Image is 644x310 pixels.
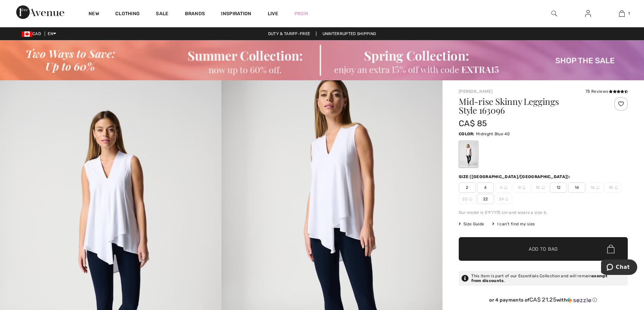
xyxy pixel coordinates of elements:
[115,11,140,18] a: Clothing
[529,296,556,303] span: CA$ 21.25
[505,197,508,201] img: ring-m.svg
[504,186,507,189] img: ring-m.svg
[185,11,205,18] a: Brands
[586,88,628,94] div: 75 Reviews
[22,31,44,36] span: CAD
[567,297,591,303] img: Sezzle
[89,11,99,18] a: New
[550,182,567,193] span: 12
[459,221,484,227] span: Size Guide
[495,194,512,204] span: 24
[459,297,628,306] div: or 4 payments ofCA$ 21.25withSezzle Click to learn more about Sezzle
[596,186,599,189] img: ring-m.svg
[477,194,494,204] span: 22
[514,182,530,193] span: 8
[22,31,32,37] img: Canadian Dollar
[156,11,168,18] a: Sale
[605,9,638,18] a: 1
[551,9,557,18] img: search the website
[601,259,637,276] iframe: Opens a widget where you can chat to one of our agents
[469,197,472,201] img: ring-m.svg
[268,10,278,17] a: Live
[615,186,618,189] img: ring-m.svg
[460,142,477,167] div: Midnight Blue 40
[459,182,476,193] span: 2
[459,119,487,128] span: CA$ 85
[522,186,526,189] img: ring-m.svg
[459,209,628,216] div: Our model is 5'9"/175 cm and wears a size 6.
[495,182,512,193] span: 6
[628,10,630,17] span: 1
[580,9,596,18] a: Sign In
[619,9,625,18] img: My Bag
[542,186,545,189] img: ring-m.svg
[585,9,591,18] img: My Info
[459,132,475,136] span: Color:
[492,221,535,227] div: I can't find my size
[568,182,585,193] span: 14
[459,237,628,261] button: Add to Bag
[48,31,56,36] span: EN
[587,182,603,193] span: 16
[459,89,493,94] a: [PERSON_NAME]
[459,174,572,180] div: Size ([GEOGRAPHIC_DATA]/[GEOGRAPHIC_DATA]):
[294,10,308,17] a: Prom
[459,194,476,204] span: 20
[471,274,607,283] strong: exempt from discounts
[16,5,64,19] img: 1ère Avenue
[471,274,625,283] div: This item is part of our Essentials Collection and will remain .
[459,97,600,115] h1: Mid-rise Skinny Leggings Style 163096
[477,182,494,193] span: 4
[459,297,628,303] div: or 4 payments of with
[607,245,615,253] img: Bag.svg
[476,132,510,136] span: Midnight Blue 40
[221,11,251,18] span: Inspiration
[605,182,622,193] span: 18
[532,182,549,193] span: 10
[529,246,558,253] span: Add to Bag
